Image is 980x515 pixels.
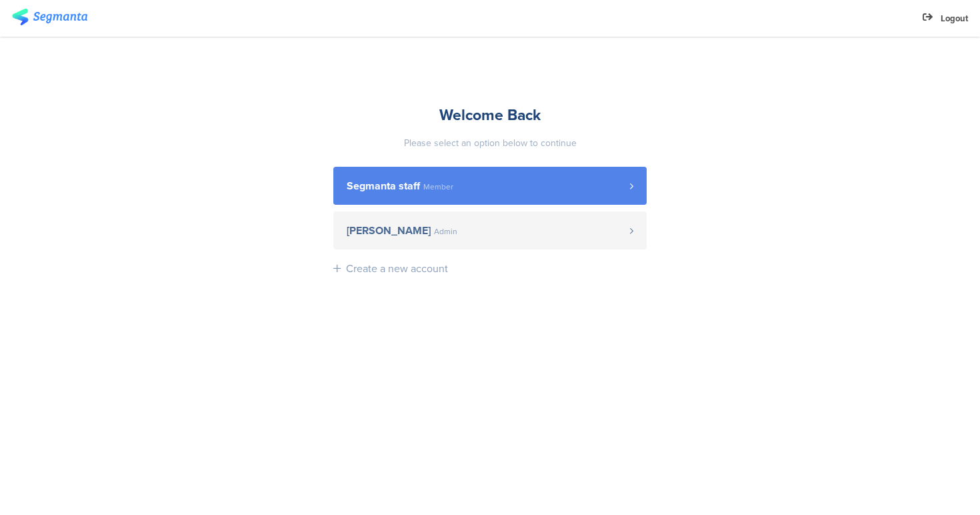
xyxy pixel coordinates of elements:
div: Please select an option below to continue [333,136,647,150]
a: Segmanta staff Member [333,167,647,205]
span: Logout [941,12,968,25]
span: Segmanta staff [347,181,420,191]
img: segmanta logo [12,9,87,25]
span: Member [423,183,453,191]
span: Admin [434,227,457,235]
span: [PERSON_NAME] [347,225,431,236]
div: Welcome Back [333,103,647,126]
div: Create a new account [346,261,448,276]
a: [PERSON_NAME] Admin [333,211,647,249]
